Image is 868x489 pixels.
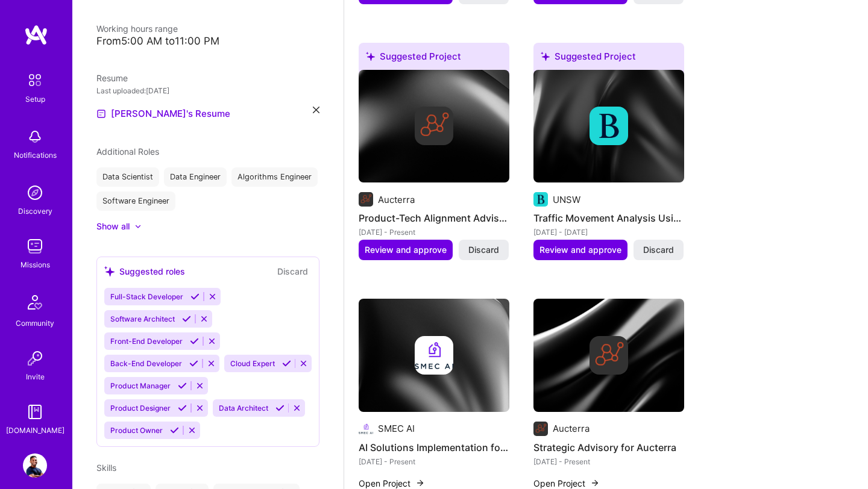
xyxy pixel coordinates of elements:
[20,288,49,317] img: Community
[359,299,509,412] img: cover
[533,192,548,207] img: Company logo
[96,146,159,157] span: Additional Roles
[96,192,175,211] div: Software Engineer
[190,292,200,301] i: Accept
[553,193,580,206] div: UNSW
[365,244,447,256] span: Review and approve
[16,317,54,329] div: Community
[23,234,47,258] img: teamwork
[190,337,199,346] i: Accept
[23,400,47,424] img: guide book
[20,258,50,271] div: Missions
[207,359,216,368] i: Reject
[96,167,159,187] div: Data Scientist
[378,422,415,435] div: SMEC AI
[533,440,684,455] h4: Strategic Advisory for Aucterra
[415,336,453,375] img: Company logo
[22,67,48,93] img: setup
[533,240,627,260] button: Review and approve
[23,181,47,205] img: discovery
[366,52,375,61] i: icon SuggestedTeams
[170,426,179,435] i: Accept
[359,440,509,455] h4: AI Solutions Implementation for SMEs
[274,264,312,278] button: Discard
[378,193,415,206] div: Aucterra
[23,125,47,149] img: bell
[104,266,115,276] i: icon SuggestedTeams
[96,23,178,34] span: Working hours range
[207,337,216,346] i: Reject
[110,314,175,323] span: Software Architect
[533,299,684,412] img: cover
[282,359,291,368] i: Accept
[96,107,230,121] a: [PERSON_NAME]'s Resume
[359,210,509,226] h4: Product-Tech Alignment Advisory
[96,73,128,83] span: Resume
[590,336,628,375] img: Company logo
[178,403,187,413] i: Accept
[208,292,217,301] i: Reject
[195,403,204,413] i: Reject
[24,24,48,46] img: logo
[200,314,209,323] i: Reject
[110,403,171,413] span: Product Designer
[187,426,197,435] i: Reject
[590,478,600,488] img: arrow-right
[590,107,628,145] img: Company logo
[96,84,319,97] div: Last uploaded: [DATE]
[533,43,684,75] div: Suggested Project
[553,422,590,435] div: Aucterra
[292,403,301,413] i: Reject
[23,346,47,370] img: Invite
[110,359,182,368] span: Back-End Developer
[415,107,453,145] img: Company logo
[96,220,130,232] div: Show all
[459,240,509,260] button: Discard
[541,52,550,61] i: icon SuggestedTeams
[110,337,183,346] span: Front-End Developer
[18,205,52,217] div: Discovery
[468,244,499,256] span: Discard
[643,244,674,256] span: Discard
[20,453,50,478] a: User Avatar
[359,192,373,207] img: Company logo
[164,167,227,187] div: Data Engineer
[359,43,509,75] div: Suggested Project
[533,70,684,183] img: cover
[533,422,548,436] img: Company logo
[96,109,106,119] img: Resume
[231,167,318,187] div: Algorithms Engineer
[533,226,684,238] div: [DATE] - [DATE]
[23,453,47,478] img: User Avatar
[178,381,187,390] i: Accept
[189,359,198,368] i: Accept
[275,403,285,413] i: Accept
[533,455,684,468] div: [DATE] - Present
[415,478,425,488] img: arrow-right
[182,314,191,323] i: Accept
[230,359,275,368] span: Cloud Expert
[219,403,268,413] span: Data Architect
[96,463,116,473] span: Skills
[25,93,45,105] div: Setup
[110,292,183,301] span: Full-Stack Developer
[104,265,185,278] div: Suggested roles
[6,424,64,437] div: [DOMAIN_NAME]
[359,240,453,260] button: Review and approve
[195,381,204,390] i: Reject
[14,149,57,161] div: Notifications
[96,35,319,48] div: From 5:00 AM to 11:00 PM
[299,359,308,368] i: Reject
[26,370,45,383] div: Invite
[359,455,509,468] div: [DATE] - Present
[110,381,171,390] span: Product Manager
[359,70,509,183] img: cover
[539,244,621,256] span: Review and approve
[359,422,373,436] img: Company logo
[110,426,163,435] span: Product Owner
[533,210,684,226] h4: Traffic Movement Analysis Using Wi-Fi Data
[359,226,509,238] div: [DATE] - Present
[313,107,319,113] i: icon Close
[634,240,684,260] button: Discard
